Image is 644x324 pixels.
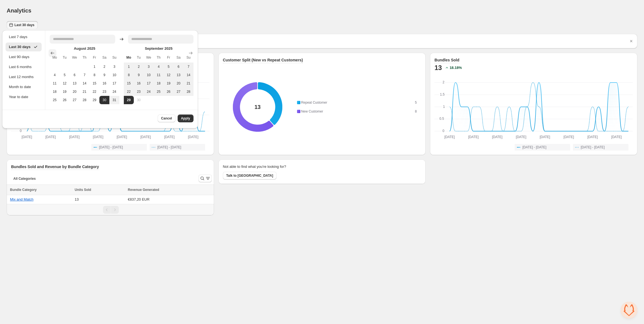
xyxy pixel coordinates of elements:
th: Friday [89,53,99,63]
button: Tuesday September 10 2025 [144,71,154,79]
button: Sunday August 25 2025 [50,96,60,104]
button: Thursday August 22 2025 [89,88,99,96]
th: Sunday [183,53,193,63]
text: [DATE] [468,135,479,139]
button: Friday September 13 2025 [173,71,183,79]
text: 0 [442,129,444,133]
button: Revenue Generated [128,187,165,193]
span: Last 30 days [14,23,34,27]
button: Friday August 9 2025 [99,71,109,79]
th: Thursday [154,53,164,63]
text: 1.5 [440,93,445,96]
th: Friday [163,53,173,63]
button: Tuesday August 13 2025 [70,79,80,88]
text: [DATE] [540,135,550,139]
text: [DATE] [516,135,527,139]
caption: September 2025 [124,46,193,53]
caption: August 2025 [50,46,119,53]
button: Monday August 5 2025 [60,71,70,79]
h1: Analytics [7,7,31,14]
button: Units Sold [75,187,97,193]
button: Cancel [158,114,175,122]
button: Monday September 16 2025 [134,79,144,88]
text: 0.5 [439,117,444,121]
button: Talk to [GEOGRAPHIC_DATA] [223,172,276,180]
button: Friday September 6 2025 [173,63,183,71]
text: 0 [20,129,22,133]
span: €837,20 EUR [128,197,150,201]
button: [DATE] - [DATE] [91,144,147,151]
div: Year to date [9,94,38,100]
th: Saturday [99,53,109,63]
th: Wednesday [144,53,154,63]
button: Friday August 2 2025 [99,63,109,71]
span: [DATE] - [DATE] [522,145,546,149]
div: Bundle Category [10,187,71,193]
button: Friday September 27 2025 [173,88,183,96]
span: Cancel [161,116,172,121]
button: Wednesday August 21 2025 [80,88,90,96]
td: Repeat Customer [300,99,415,106]
button: Wednesday September 4 2025 [154,63,164,71]
span: [DATE] - [DATE] [157,145,181,149]
span: Revenue Generated [128,187,159,193]
button: Friday September 20 2025 [173,79,183,88]
text: [DATE] [444,135,455,139]
button: Saturday August 3 2025 [109,63,119,71]
button: Friday August 23 2025 [99,88,109,96]
button: Saturday September 14 2025 [183,71,193,79]
button: Sunday August 11 2025 [50,79,60,88]
h2: 18.18 % [450,65,462,71]
th: Sunday [109,53,119,63]
button: Monday August 12 2025 [60,79,70,88]
button: Saturday August 17 2025 [109,79,119,88]
div: Last 7 days [9,34,38,40]
button: Mix and Match [10,197,34,201]
button: Wednesday August 7 2025 [80,71,90,79]
h3: Bundles Sold and Revenue by Bundle Category [11,164,99,170]
button: Tuesday September 17 2025 [144,79,154,88]
button: Search and filter results [198,175,212,182]
button: Tuesday August 27 2025 [70,96,80,104]
text: [DATE] [140,135,151,139]
button: End of range Today Sunday September 29 2025 [124,96,134,104]
div: Last 12 months [9,74,38,80]
td: New Customer [300,108,415,114]
button: Tuesday August 20 2025 [70,88,80,96]
h2: 13 [434,63,442,72]
button: Saturday August 24 2025 [109,88,119,96]
text: [DATE] [22,135,32,139]
text: 1 [443,105,445,109]
span: All Categories [13,176,36,181]
th: Saturday [173,53,183,63]
th: Tuesday [134,53,144,63]
span: New Customer [301,109,323,113]
text: [DATE] [611,135,622,139]
span: [DATE] - [DATE] [581,145,605,149]
button: [DATE] - [DATE] [515,144,570,151]
button: Thursday August 15 2025 [89,79,99,88]
button: Dismiss notification [627,37,635,45]
button: Apply [178,114,193,122]
div: Chat öffnen [621,302,637,318]
span: [DATE] - [DATE] [99,145,123,149]
button: Monday September 2 2025 [134,63,144,71]
button: Monday September 23 2025 [134,88,144,96]
th: Monday [50,53,60,63]
h2: Not able to find what you're looking for? [223,164,286,170]
span: Units Sold [75,187,91,193]
text: [DATE] [563,135,574,139]
button: Monday August 19 2025 [60,88,70,96]
text: [DATE] [45,135,56,139]
button: Saturday September 28 2025 [183,88,193,96]
button: Thursday August 8 2025 [89,71,99,79]
button: Wednesday August 28 2025 [80,96,90,104]
button: Saturday September 21 2025 [183,79,193,88]
th: Tuesday [60,53,70,63]
span: Apply [181,116,190,121]
span: Talk to [GEOGRAPHIC_DATA] [226,173,273,178]
button: Wednesday September 11 2025 [154,71,164,79]
button: Thursday September 12 2025 [163,71,173,79]
button: Saturday September 7 2025 [183,63,193,71]
span: 8 [415,109,417,113]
